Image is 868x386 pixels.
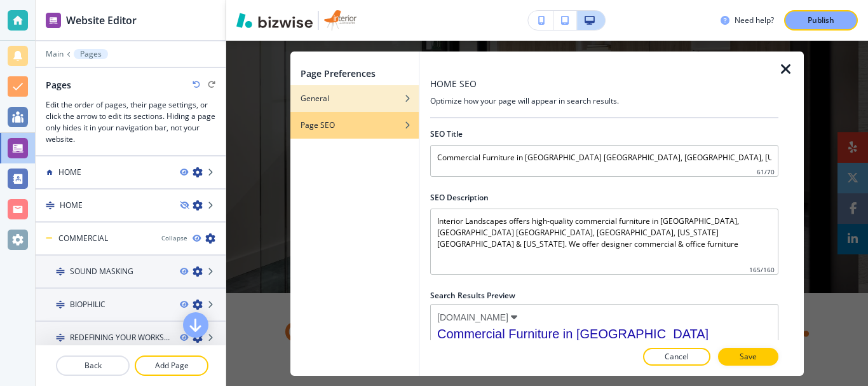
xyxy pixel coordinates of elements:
[46,201,55,210] img: Drag
[236,13,313,28] img: Bizwise Logo
[57,360,128,371] p: Back
[135,355,208,376] button: Add Page
[430,209,778,275] textarea: Interior Landscapes offers high-quality commercial furniture in [GEOGRAPHIC_DATA], [GEOGRAPHIC_DA...
[46,78,71,92] h2: Pages
[290,112,419,139] button: Page SEO
[430,95,778,107] h4: Optimize how your page will appear in search results.
[437,311,508,323] span: [DOMAIN_NAME]
[430,290,778,301] h2: Search Results Preview
[808,15,834,26] p: Publish
[60,200,83,211] h4: HOME
[56,333,65,342] img: Drag
[430,145,778,177] input: The title that will appear in search results
[46,50,64,59] button: Main
[430,77,477,90] h3: HOME SEO
[36,289,226,322] div: DragBIOPHILIC
[324,10,356,31] img: Your Logo
[290,85,419,112] button: General
[161,233,187,243] button: Collapse
[36,256,226,289] div: DragSOUND MASKING
[437,326,771,375] span: Commercial Furniture in [GEOGRAPHIC_DATA] [GEOGRAPHIC_DATA], [GEOGRAPHIC_DATA], [US_STATE][GEOGRA...
[136,360,207,371] p: Add Page
[70,299,105,310] h4: BIOPHILIC
[58,167,81,178] h4: HOME
[80,50,102,59] p: Pages
[58,233,108,244] h4: COMMERCIAL
[757,167,775,177] h4: 61 / 70
[301,120,335,131] h4: Page SEO
[36,190,226,223] div: DragHOME
[301,67,376,80] h2: Page Preferences
[56,355,130,376] button: Back
[46,99,215,145] h3: Edit the order of pages, their page settings, or click the arrow to edit its sections. Hiding a p...
[301,93,329,104] h4: General
[643,348,710,366] button: Cancel
[46,13,61,28] img: editor icon
[430,128,463,140] h2: SEO Title
[70,266,133,277] h4: SOUND MASKING
[74,49,108,59] button: Pages
[36,156,226,190] div: HOME
[665,351,689,362] p: Cancel
[66,13,137,28] h2: Website Editor
[749,265,775,275] h4: 165 / 160
[735,15,774,26] h3: Need help?
[784,10,858,31] button: Publish
[56,267,65,276] img: Drag
[718,348,778,366] button: Save
[430,192,489,203] h2: SEO Description
[740,351,757,362] p: Save
[36,322,226,355] div: DragREDEFINING YOUR WORKSPACE
[56,300,65,309] img: Drag
[70,332,170,343] h4: REDEFINING YOUR WORKSPACE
